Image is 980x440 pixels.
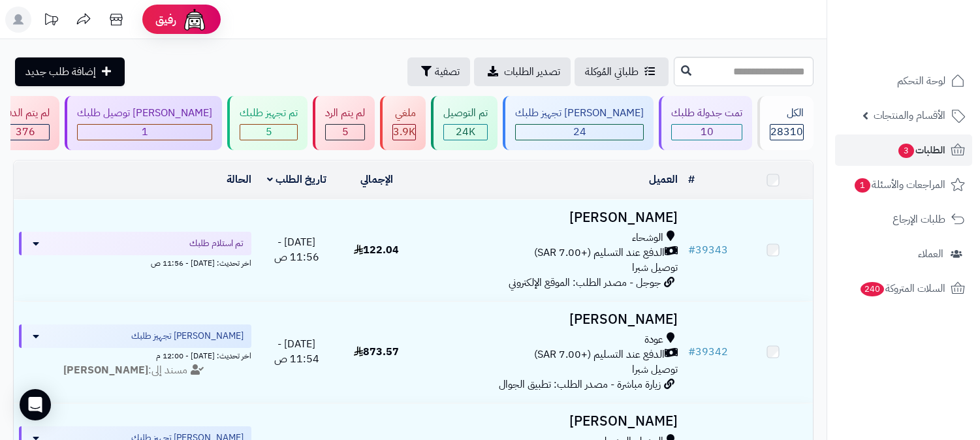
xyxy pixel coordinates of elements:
[354,344,399,360] span: 873.57
[155,12,176,27] span: رفيق
[326,125,364,140] div: 5
[853,176,945,194] span: المراجعات والأسئلة
[859,279,945,298] span: السلات المتروكة
[1,106,50,121] div: لم يتم الدفع
[656,96,755,150] a: تمت جدولة طلبك 10
[516,125,643,140] div: 24
[585,64,639,80] span: طلباتي المُوكلة
[342,124,349,140] span: 5
[688,344,695,360] span: #
[274,336,319,367] span: [DATE] - 11:54 ص
[2,125,49,140] div: 376
[422,210,678,225] h3: [PERSON_NAME]
[632,362,678,377] span: توصيل شبرا
[861,282,884,296] span: 240
[835,134,972,166] a: الطلبات3
[422,414,678,429] h3: [PERSON_NAME]
[632,260,678,275] span: توصيل شبرا
[131,330,244,343] span: [PERSON_NAME] تجهيز طلبك
[770,124,803,140] span: 28310
[35,7,67,36] a: تحديثات المنصة
[189,237,244,250] span: تم استلام طلبك
[688,242,695,258] span: #
[443,106,488,121] div: تم التوصيل
[25,64,96,80] span: إضافة طلب جديد
[500,96,656,150] a: [PERSON_NAME] تجهيز طلبك 24
[444,125,487,140] div: 24018
[142,124,148,140] span: 1
[377,96,428,150] a: ملغي 3.9K
[835,169,972,200] a: المراجعات والأسئلة1
[644,332,663,347] span: عودة
[19,255,251,269] div: اخر تحديث: [DATE] - 11:56 ص
[456,124,475,140] span: 24K
[78,125,212,140] div: 1
[835,238,972,270] a: العملاء
[240,106,298,121] div: تم تجهيز طلبك
[688,344,728,360] a: #39342
[182,7,208,33] img: ai-face.png
[515,106,644,121] div: [PERSON_NAME] تجهيز طلبك
[227,172,251,187] a: الحالة
[632,230,663,245] span: الوشحاء
[310,96,377,150] a: لم يتم الرد 5
[407,57,470,86] button: تصفية
[898,144,914,158] span: 3
[392,106,416,121] div: ملغي
[504,64,560,80] span: تصدير الطلبات
[575,57,669,86] a: طلباتي المُوكلة
[62,96,225,150] a: [PERSON_NAME] توصيل طلبك 1
[360,172,393,187] a: الإجمالي
[649,172,678,187] a: العميل
[15,57,125,86] a: إضافة طلب جديد
[19,348,251,362] div: اخر تحديث: [DATE] - 12:00 م
[474,57,571,86] a: تصدير الطلبات
[835,204,972,235] a: طلبات الإرجاع
[688,172,695,187] a: #
[509,275,661,291] span: جوجل - مصدر الطلب: الموقع الإلكتروني
[266,124,272,140] span: 5
[534,347,665,362] span: الدفع عند التسليم (+7.00 SAR)
[428,96,500,150] a: تم التوصيل 24K
[354,242,399,258] span: 122.04
[671,106,742,121] div: تمت جدولة طلبك
[897,72,945,90] span: لوحة التحكم
[435,64,460,80] span: تصفية
[573,124,586,140] span: 24
[835,273,972,304] a: السلات المتروكة240
[77,106,212,121] div: [PERSON_NAME] توصيل طلبك
[422,312,678,327] h3: [PERSON_NAME]
[20,389,51,420] div: Open Intercom Messenger
[240,125,297,140] div: 5
[393,124,415,140] span: 3.9K
[701,124,714,140] span: 10
[835,65,972,97] a: لوحة التحكم
[897,141,945,159] span: الطلبات
[225,96,310,150] a: تم تجهيز طلبك 5
[499,377,661,392] span: زيارة مباشرة - مصدر الطلب: تطبيق الجوال
[770,106,804,121] div: الكل
[267,172,326,187] a: تاريخ الطلب
[672,125,742,140] div: 10
[874,106,945,125] span: الأقسام والمنتجات
[918,245,943,263] span: العملاء
[16,124,35,140] span: 376
[534,245,665,260] span: الدفع عند التسليم (+7.00 SAR)
[688,242,728,258] a: #39343
[855,178,870,193] span: 1
[274,234,319,265] span: [DATE] - 11:56 ص
[893,210,945,228] span: طلبات الإرجاع
[9,363,261,378] div: مسند إلى:
[325,106,365,121] div: لم يتم الرد
[393,125,415,140] div: 3870
[63,362,148,378] strong: [PERSON_NAME]
[755,96,816,150] a: الكل28310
